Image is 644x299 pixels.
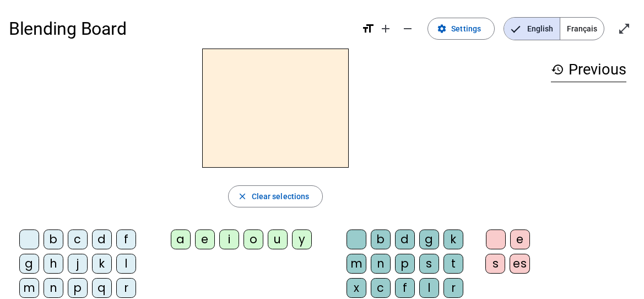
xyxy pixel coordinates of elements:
[419,229,439,249] div: g
[560,18,604,40] span: Français
[371,278,391,298] div: c
[243,229,263,249] div: o
[92,278,112,298] div: q
[19,278,39,298] div: m
[68,278,88,298] div: p
[618,22,631,35] mat-icon: open_in_full
[395,278,415,298] div: f
[252,190,310,203] span: Clear selections
[371,254,391,274] div: n
[443,229,463,249] div: k
[116,254,136,274] div: l
[443,254,463,274] div: t
[44,254,63,274] div: h
[395,229,415,249] div: d
[92,254,112,274] div: k
[551,57,626,82] h3: Previous
[504,17,604,40] mat-button-toggle-group: Language selection
[419,254,439,274] div: s
[510,254,530,274] div: es
[19,254,39,274] div: g
[44,278,63,298] div: n
[419,278,439,298] div: l
[361,22,375,35] mat-icon: format_size
[397,18,419,40] button: Decrease font size
[504,18,560,40] span: English
[437,24,447,34] mat-icon: settings
[551,63,564,76] mat-icon: history
[613,18,635,40] button: Enter full screen
[92,229,112,249] div: d
[219,229,239,249] div: i
[171,229,191,249] div: a
[237,191,247,201] mat-icon: close
[375,18,397,40] button: Increase font size
[510,229,530,249] div: e
[371,229,391,249] div: b
[268,229,288,249] div: u
[116,229,136,249] div: f
[228,185,323,207] button: Clear selections
[9,11,353,46] h1: Blending Board
[195,229,215,249] div: e
[44,229,63,249] div: b
[347,278,366,298] div: x
[427,18,495,40] button: Settings
[395,254,415,274] div: p
[116,278,136,298] div: r
[347,254,366,274] div: m
[443,278,463,298] div: r
[485,254,505,274] div: s
[292,229,312,249] div: y
[401,22,414,35] mat-icon: remove
[68,254,88,274] div: j
[379,22,392,35] mat-icon: add
[451,22,481,35] span: Settings
[68,229,88,249] div: c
